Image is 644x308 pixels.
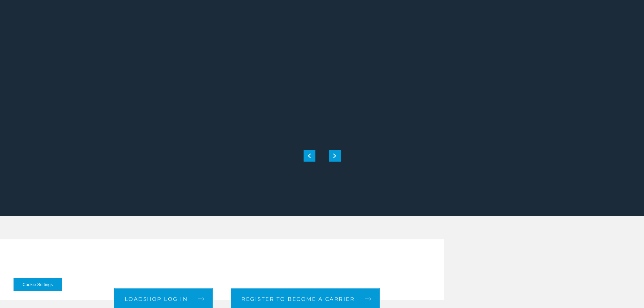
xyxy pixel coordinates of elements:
img: next slide [333,153,336,158]
span: Register to become a carrier [241,297,355,302]
span: Loadshop log in [125,297,188,302]
img: previous slide [308,153,311,158]
button: Cookie Settings [14,278,62,291]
